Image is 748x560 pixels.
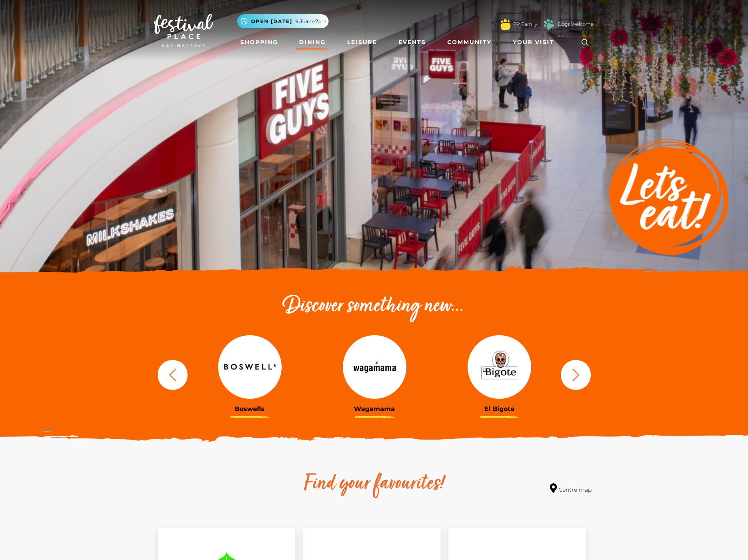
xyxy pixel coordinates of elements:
a: Leisure [344,35,380,50]
h3: Wagamama [318,405,431,413]
a: Your Visit [510,35,561,50]
span: Your Visit [513,38,554,46]
h2: Discover something new... [154,294,595,319]
a: Dogs Welcome! [558,21,595,28]
span: Open [DATE] [251,18,292,25]
a: Community [444,35,495,50]
h2: Find your favourites! [229,471,519,497]
a: Wagamama [318,335,431,413]
a: Events [395,35,429,50]
h3: Boswells [193,405,306,413]
a: Centre map [550,483,591,494]
a: Shopping [237,35,281,50]
h3: El Bigote [443,405,556,413]
button: Open [DATE] 9.30am-7pm [237,14,329,28]
a: El Bigote [443,335,556,413]
span: 9.30am-7pm [296,18,327,25]
a: Boswells [193,335,306,413]
a: FP Family [513,21,537,28]
a: Dining [296,35,329,50]
img: Festival Place Logo [154,14,213,47]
